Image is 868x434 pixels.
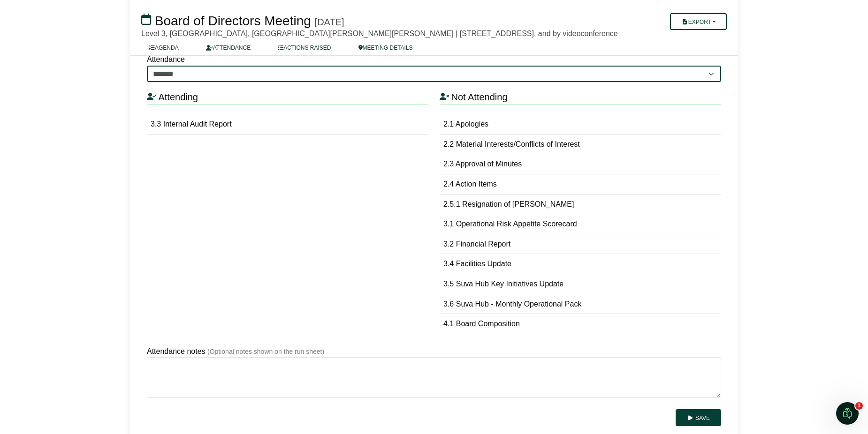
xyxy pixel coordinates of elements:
span: Suva Hub Key Initiatives Update [456,280,563,288]
span: 3.2 [443,240,454,248]
label: Attendance notes [147,345,206,358]
div: [DATE] [315,16,344,28]
span: 2.1 [443,120,454,128]
span: Material Interests/Conflicts of Interest [456,140,580,148]
span: 4.1 [443,320,454,328]
span: Board of Directors Meeting [155,14,311,28]
button: Export [670,13,727,30]
span: Financial Report [456,240,511,248]
span: Level 3, [GEOGRAPHIC_DATA], [GEOGRAPHIC_DATA][PERSON_NAME][PERSON_NAME] | [STREET_ADDRESS], and b... [141,30,618,37]
span: Facilities Update [456,260,511,268]
span: Action Items [456,180,497,188]
span: 3.1 [443,220,454,228]
span: Internal Audit Report [163,120,232,128]
a: MEETING DETAILS [345,39,426,56]
span: 1 [855,402,863,410]
span: Attending [158,92,198,102]
a: ATTENDANCE [192,39,264,56]
span: Apologies [456,120,488,128]
label: Attendance [147,53,185,66]
span: Suva Hub - Monthly Operational Pack [456,300,582,308]
button: Save [676,409,721,426]
span: 2.4 [443,180,454,188]
span: Operational Risk Appetite Scorecard [456,220,577,228]
iframe: Intercom live chat [836,402,859,425]
span: 2.5.1 [443,200,460,208]
span: Resignation of [PERSON_NAME] [462,200,574,208]
a: ACTIONS RAISED [264,39,344,56]
span: 2.3 [443,160,454,168]
span: Not Attending [451,92,507,102]
span: 3.6 [443,300,454,308]
span: 3.3 [151,120,161,128]
span: Approval of Minutes [456,160,522,168]
span: 3.5 [443,280,454,288]
span: 2.2 [443,140,454,148]
span: 3.4 [443,260,454,268]
small: (Optional notes shown on the run sheet) [207,348,324,355]
a: AGENDA [136,39,192,56]
span: Board Composition [456,320,520,328]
